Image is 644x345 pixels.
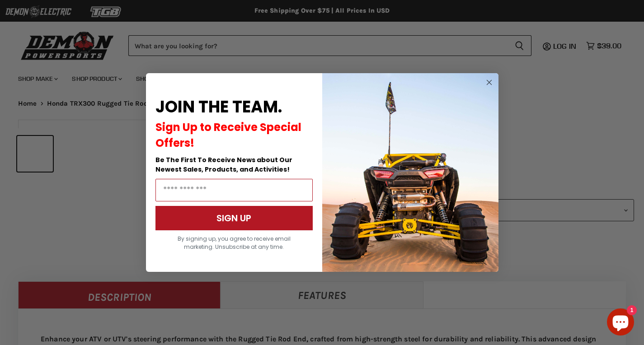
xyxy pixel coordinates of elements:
img: a9095488-b6e7-41ba-879d-588abfab540b.jpeg [322,73,498,272]
button: Close dialog [484,77,495,88]
inbox-online-store-chat: Shopify online store chat [604,308,637,338]
span: Sign Up to Receive Special Offers! [155,120,301,150]
button: SIGN UP [155,206,313,230]
span: JOIN THE TEAM. [155,95,282,118]
span: By signing up, you agree to receive email marketing. Unsubscribe at any time. [178,235,291,251]
span: Be The First To Receive News about Our Newest Sales, Products, and Activities! [155,155,292,174]
input: Email Address [155,179,313,201]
